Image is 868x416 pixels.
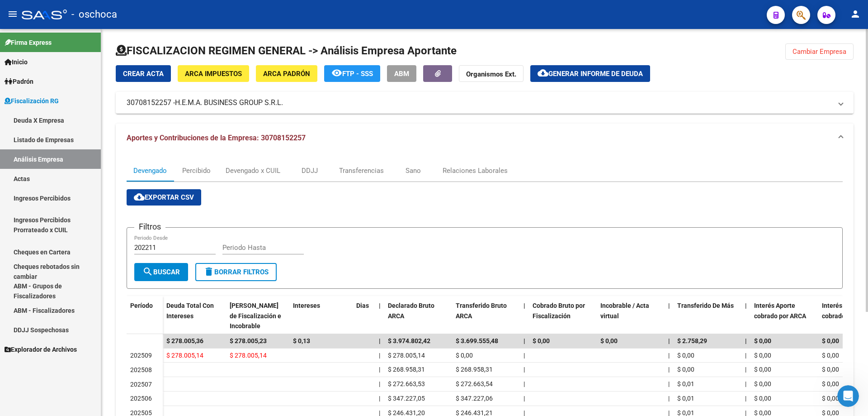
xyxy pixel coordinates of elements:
button: ABM [387,65,416,82]
span: $ 3.699.555,48 [456,337,498,344]
iframe: Intercom live chat [837,385,859,407]
button: Organismos Ext. [459,65,524,82]
span: | [379,395,380,402]
mat-icon: delete [203,266,214,277]
span: | [524,352,525,359]
button: Exportar CSV [127,189,201,206]
span: $ 0,00 [754,337,771,344]
h3: Filtros [134,220,165,233]
span: $ 0,00 [754,366,771,373]
span: $ 278.005,23 [230,337,267,344]
button: FTP - SSS [324,65,380,82]
span: | [668,337,670,344]
span: $ 278.005,14 [388,352,425,359]
h1: FISCALIZACION REGIMEN GENERAL -> Análisis Empresa Aportante [116,43,457,58]
datatable-header-cell: Incobrable / Acta virtual [597,296,665,336]
span: $ 347.227,06 [456,395,493,402]
span: | [379,366,380,373]
mat-icon: cloud_download [538,67,548,78]
span: $ 272.663,53 [388,380,425,387]
span: Incobrable / Acta virtual [600,302,649,320]
span: $ 0,00 [600,337,618,344]
datatable-header-cell: Interés Aporte cobrado por ARCA [750,296,818,336]
button: Cambiar Empresa [785,43,854,60]
span: [PERSON_NAME] de Fiscalización e Incobrable [230,302,281,330]
span: | [745,352,746,359]
span: $ 3.974.802,42 [388,337,430,344]
div: Transferencias [339,166,384,176]
span: Fiscalización RG [5,96,59,106]
span: 202507 [130,381,152,388]
button: Generar informe de deuda [530,65,650,82]
div: Devengado [133,166,167,176]
span: $ 0,01 [677,395,694,402]
span: | [668,380,670,387]
span: | [524,395,525,402]
span: $ 0,00 [822,395,839,402]
span: $ 0,00 [822,352,839,359]
span: Crear Acta [123,70,164,78]
mat-expansion-panel-header: Aportes y Contribuciones de la Empresa: 30708152257 [116,124,854,153]
span: 202508 [130,366,152,373]
span: | [379,380,380,387]
span: Período [130,302,153,309]
mat-expansion-panel-header: 30708152257 -H.E.M.A. BUSINESS GROUP S.R.L. [116,92,854,114]
datatable-header-cell: Intereses [289,296,353,336]
datatable-header-cell: | [741,296,750,336]
span: $ 0,00 [754,395,771,402]
mat-icon: search [142,266,153,277]
button: ARCA Impuestos [178,65,249,82]
datatable-header-cell: | [375,296,384,336]
span: ARCA Impuestos [185,70,242,78]
span: Cobrado Bruto por Fiscalización [533,302,585,320]
span: $ 347.227,05 [388,395,425,402]
div: Devengado x CUIL [226,166,280,176]
datatable-header-cell: Declarado Bruto ARCA [384,296,452,336]
span: Transferido Bruto ARCA [456,302,507,320]
span: | [745,366,746,373]
span: Transferido De Más [677,302,734,309]
span: Explorador de Archivos [5,344,77,354]
datatable-header-cell: | [520,296,529,336]
span: Buscar [142,268,180,276]
button: Borrar Filtros [195,263,277,281]
span: Borrar Filtros [203,268,269,276]
button: Crear Acta [116,65,171,82]
button: Buscar [134,263,188,281]
span: $ 0,00 [677,352,694,359]
span: $ 0,13 [293,337,310,344]
mat-panel-title: 30708152257 - [127,98,832,108]
datatable-header-cell: Transferido De Más [674,296,741,336]
span: Declarado Bruto ARCA [388,302,434,320]
span: | [524,366,525,373]
span: $ 0,00 [677,366,694,373]
mat-icon: remove_red_eye [331,67,342,78]
span: | [379,352,380,359]
span: $ 0,00 [822,366,839,373]
span: $ 0,00 [822,337,839,344]
span: H.E.M.A. BUSINESS GROUP S.R.L. [175,98,283,108]
span: Interés Aporte cobrado por ARCA [754,302,806,320]
span: | [379,302,381,309]
span: $ 0,00 [754,380,771,387]
span: $ 278.005,14 [230,352,267,359]
datatable-header-cell: Transferido Bruto ARCA [452,296,520,336]
span: Cambiar Empresa [793,48,846,56]
span: $ 268.958,31 [388,366,425,373]
mat-icon: cloud_download [134,191,145,202]
span: Intereses [293,302,320,309]
strong: Organismos Ext. [466,70,516,78]
span: Aportes y Contribuciones de la Empresa: 30708152257 [127,134,306,142]
span: $ 278.005,14 [166,352,203,359]
span: $ 0,00 [533,337,550,344]
span: 202509 [130,352,152,359]
datatable-header-cell: Período [127,296,163,334]
span: Padrón [5,77,33,86]
span: 202506 [130,395,152,402]
datatable-header-cell: Deuda Total Con Intereses [163,296,226,336]
span: Generar informe de deuda [548,70,643,78]
span: | [524,302,525,309]
datatable-header-cell: Deuda Bruta Neto de Fiscalización e Incobrable [226,296,289,336]
span: $ 272.663,54 [456,380,493,387]
span: | [745,380,746,387]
